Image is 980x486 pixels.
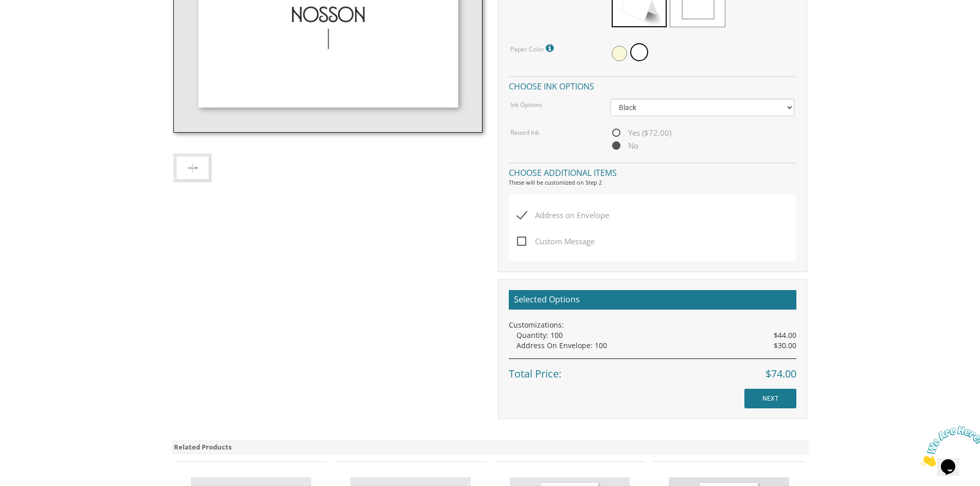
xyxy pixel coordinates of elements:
[510,42,556,55] label: Paper Color
[610,139,638,152] span: No
[509,290,796,310] h2: Selected Options
[510,128,539,137] label: Raised Ink
[509,76,796,94] h4: Choose ink options
[774,330,796,340] span: $44.00
[516,330,796,340] div: Quantity: 100
[173,153,212,183] img: thumb-05.jpg
[516,340,796,351] div: Address On Envelope: 100
[509,178,796,187] div: These will be customized on Step 2
[509,163,796,181] h4: Choose additional items
[171,440,809,455] div: Related Products
[4,4,68,45] img: Chat attention grabber
[510,100,542,109] label: Ink Options
[509,320,796,330] div: Customizations:
[610,127,671,139] span: Yes ($72.00)
[517,235,595,248] span: Custom Message
[916,422,980,471] iframe: chat widget
[744,389,796,408] input: NEXT
[765,367,796,382] span: $74.00
[509,358,796,382] div: Total Price:
[517,209,609,222] span: Address on Envelope
[774,340,796,351] span: $30.00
